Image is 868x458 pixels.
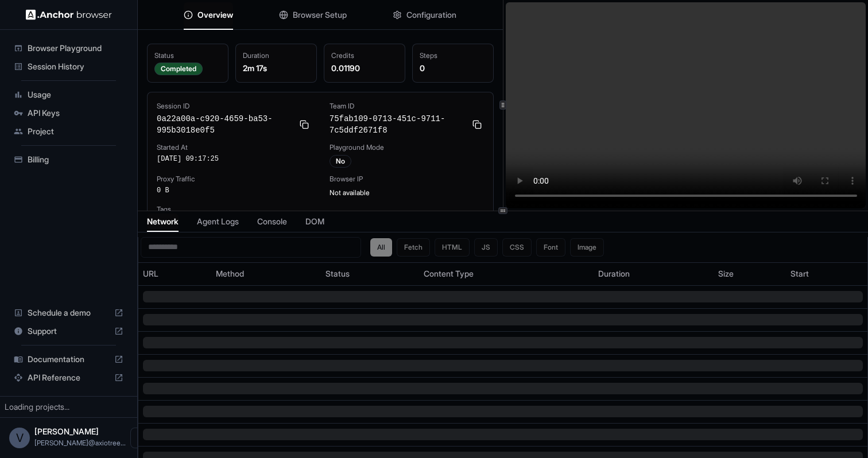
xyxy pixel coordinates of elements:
[28,126,123,137] span: Project
[28,107,123,119] span: API Keys
[9,86,128,104] div: Usage
[9,322,128,340] div: Support
[154,51,221,60] div: Status
[28,61,123,72] span: Session History
[197,216,239,227] span: Agent Logs
[9,428,30,448] div: V
[28,42,123,54] span: Browser Playground
[424,268,588,280] div: Content Type
[28,372,110,383] span: API Reference
[420,51,486,60] div: Steps
[26,9,112,20] img: Anchor Logo
[257,216,287,227] span: Console
[9,150,128,169] div: Billing
[9,350,128,368] div: Documentation
[28,307,110,319] span: Schedule a demo
[718,268,782,280] div: Size
[293,9,347,21] span: Browser Setup
[331,51,398,60] div: Credits
[406,9,456,21] span: Configuration
[330,143,484,152] div: Playground Mode
[598,268,709,280] div: Duration
[157,143,311,152] div: Started At
[130,428,151,448] button: Open menu
[9,57,128,76] div: Session History
[790,268,863,280] div: Start
[28,154,123,165] span: Billing
[157,186,311,195] div: 0 B
[28,89,123,100] span: Usage
[28,325,110,337] span: Support
[154,63,203,75] div: Completed
[34,426,99,436] span: Vipin Tanna
[330,102,484,111] div: Team ID
[330,155,351,168] div: No
[9,122,128,141] div: Project
[330,113,466,136] span: 75fab109-0713-451c-9711-7c5ddf2671f8
[9,39,128,57] div: Browser Playground
[9,304,128,322] div: Schedule a demo
[420,63,486,74] div: 0
[157,102,311,111] div: Session ID
[157,154,311,164] div: [DATE] 09:17:25
[5,401,133,413] div: Loading projects...
[157,174,311,184] div: Proxy Traffic
[243,63,309,74] div: 2m 17s
[157,113,293,136] span: 0a22a00a-c920-4659-ba53-995b3018e0f5
[305,216,324,227] span: DOM
[143,268,207,280] div: URL
[157,205,484,214] div: Tags
[216,268,317,280] div: Method
[147,216,179,227] span: Network
[243,51,309,60] div: Duration
[9,104,128,122] div: API Keys
[28,354,110,365] span: Documentation
[330,188,370,197] span: Not available
[331,63,398,74] div: 0.01190
[330,174,484,184] div: Browser IP
[197,9,233,21] span: Overview
[9,368,128,387] div: API Reference
[34,438,126,447] span: vipin@axiotree.com
[325,268,414,280] div: Status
